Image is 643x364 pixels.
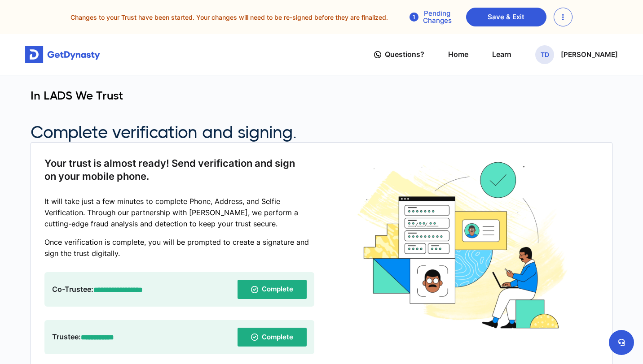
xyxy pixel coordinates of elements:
[561,51,618,58] p: [PERSON_NAME]
[52,332,81,341] span: Trustee:
[466,8,546,26] a: Save & Exit
[44,157,308,182] span: Your trust is almost ready! Send verification and sign on your mobile phone.
[262,328,293,347] span: Complete
[385,46,424,63] span: Questions?
[31,89,612,116] div: In LADS We Trust
[262,280,293,299] span: Complete
[535,45,554,64] span: TD
[492,42,511,67] a: Learn
[25,46,100,64] img: Get started for free with Dynasty Trust Company
[31,122,297,142] h2: Complete verification and signing.
[52,285,93,294] span: Co-Trustee:
[374,42,424,67] a: Questions?
[350,157,577,333] img: Identity Verification and Signing
[535,45,618,64] button: TD[PERSON_NAME]
[448,42,468,67] a: Home
[7,8,635,26] div: Changes to your Trust have been started. Your changes will need to be re-signed before they are f...
[44,196,314,229] p: It will take just a few minutes to complete Phone, Address, and Selfie Verification. Through our ...
[44,237,314,259] p: Once verification is complete, you will be prompted to create a signature and sign the trust digi...
[403,10,458,24] div: Pending Changes
[402,8,459,26] button: Pending Changes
